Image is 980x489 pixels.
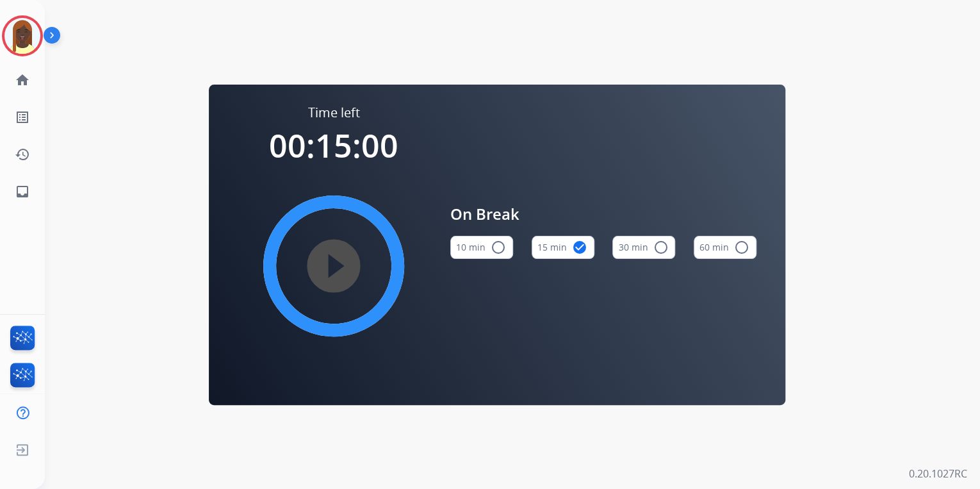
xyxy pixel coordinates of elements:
mat-icon: radio_button_unchecked [653,240,668,255]
button: 10 min [450,236,513,259]
mat-icon: list_alt [15,110,30,125]
img: avatar [4,18,40,54]
button: 60 min [694,236,756,259]
mat-icon: radio_button_unchecked [491,240,506,255]
mat-icon: check_circle [572,240,587,255]
mat-icon: history [15,147,30,162]
span: On Break [450,203,756,226]
button: 30 min [612,236,675,259]
p: 0.20.1027RC [909,466,967,481]
mat-icon: home [15,72,30,88]
button: 15 min [532,236,594,259]
span: Time left [308,104,360,122]
span: 00:15:00 [269,124,398,167]
mat-icon: radio_button_unchecked [734,240,749,255]
mat-icon: inbox [15,184,30,199]
mat-icon: play_circle_filled [326,258,341,274]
